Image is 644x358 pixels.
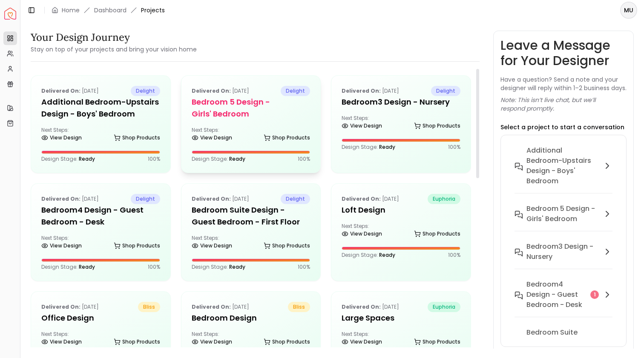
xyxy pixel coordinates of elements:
div: Next Steps: [192,331,310,348]
a: Shop Products [114,240,160,252]
a: Home [62,6,80,14]
a: View Design [192,132,232,144]
p: 100 % [148,156,160,162]
p: 100 % [448,144,460,151]
div: 1 [590,290,599,299]
div: Next Steps: [192,235,310,252]
h5: Loft design [342,204,460,216]
h6: Bedroom3 design - Nursery [526,242,599,262]
p: Note: This isn’t live chat, but we’ll respond promptly. [500,96,627,113]
a: Dashboard [94,6,126,14]
img: Spacejoy Logo [4,8,16,20]
div: Next Steps: [192,127,310,144]
span: delight [281,86,310,96]
span: MU [621,3,636,18]
nav: breadcrumb [52,6,165,14]
p: Design Stage: [41,156,95,162]
p: [DATE] [342,302,399,312]
b: Delivered on: [342,303,381,310]
a: Shop Products [414,120,460,132]
span: Ready [79,155,95,162]
button: MU [620,2,637,19]
button: Bedroom4 design - Guest Bedroom - Desk1 [508,276,619,324]
p: Design Stage: [41,264,95,270]
a: Spacejoy [4,8,16,20]
h6: Additional Bedroom-Upstairs design - Boys' Bedroom [526,145,599,186]
p: 100 % [298,156,310,162]
span: bliss [138,302,160,312]
h5: Bedroom3 design - Nursery [342,96,460,108]
div: Next Steps: [41,127,160,144]
h5: Additional Bedroom-Upstairs design - Boys' Bedroom [41,96,160,120]
a: Shop Products [264,132,310,144]
span: Ready [229,155,245,162]
p: 100 % [298,264,310,270]
p: Design Stage: [342,144,395,151]
div: Next Steps: [342,115,460,132]
p: Have a question? Send a note and your designer will reply within 1–2 business days. [500,75,627,92]
p: [DATE] [192,194,249,204]
a: Shop Products [414,336,460,348]
b: Delivered on: [342,195,381,202]
p: 100 % [448,252,460,259]
span: delight [431,86,460,96]
span: Ready [79,263,95,270]
button: Bedroom3 design - Nursery [508,238,619,276]
a: Shop Products [264,336,310,348]
p: [DATE] [41,86,99,96]
h5: Bedroom Design [192,312,310,324]
a: View Design [342,228,382,240]
a: View Design [192,336,232,348]
span: Ready [379,251,395,259]
a: View Design [41,336,82,348]
h6: Bedroom4 design - Guest Bedroom - Desk [526,279,587,310]
p: [DATE] [41,194,99,204]
h5: Large Spaces [342,312,460,324]
p: Select a project to start a conversation [500,123,624,131]
span: euphoria [428,302,460,312]
h5: Office Design [41,312,160,324]
p: [DATE] [342,86,399,96]
p: [DATE] [192,86,249,96]
a: Shop Products [114,132,160,144]
a: View Design [342,336,382,348]
span: delight [131,194,160,204]
a: View Design [342,120,382,132]
b: Delivered on: [192,303,231,310]
b: Delivered on: [192,195,231,202]
h5: Bedroom 5 design - Girls' Bedroom [192,96,310,120]
p: [DATE] [342,194,399,204]
h3: Leave a Message for Your Designer [500,38,627,68]
a: View Design [41,132,82,144]
b: Delivered on: [192,87,231,94]
span: euphoria [428,194,460,204]
h5: Bedroom Suite design - Guest Bedroom - First Floor [192,204,310,228]
p: Design Stage: [192,156,245,162]
h3: Your Design Journey [31,31,197,44]
h5: Bedroom4 design - Guest Bedroom - Desk [41,204,160,228]
p: [DATE] [41,302,99,312]
p: 100 % [148,264,160,270]
button: Bedroom 5 design - Girls' Bedroom [508,200,619,238]
b: Delivered on: [41,195,80,202]
a: Shop Products [264,240,310,252]
a: View Design [41,240,82,252]
span: bliss [288,302,310,312]
a: View Design [192,240,232,252]
b: Delivered on: [342,87,381,94]
div: Next Steps: [342,331,460,348]
a: Shop Products [114,336,160,348]
span: Projects [141,6,165,14]
span: Ready [229,263,245,270]
small: Stay on top of your projects and bring your vision home [31,45,197,54]
span: delight [131,86,160,96]
div: Next Steps: [41,235,160,252]
p: Design Stage: [342,252,395,259]
button: Additional Bedroom-Upstairs design - Boys' Bedroom [508,142,619,200]
h6: Bedroom 5 design - Girls' Bedroom [526,204,599,224]
span: Ready [379,143,395,151]
span: delight [281,194,310,204]
div: Next Steps: [41,331,160,348]
b: Delivered on: [41,87,80,94]
div: Next Steps: [342,223,460,240]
